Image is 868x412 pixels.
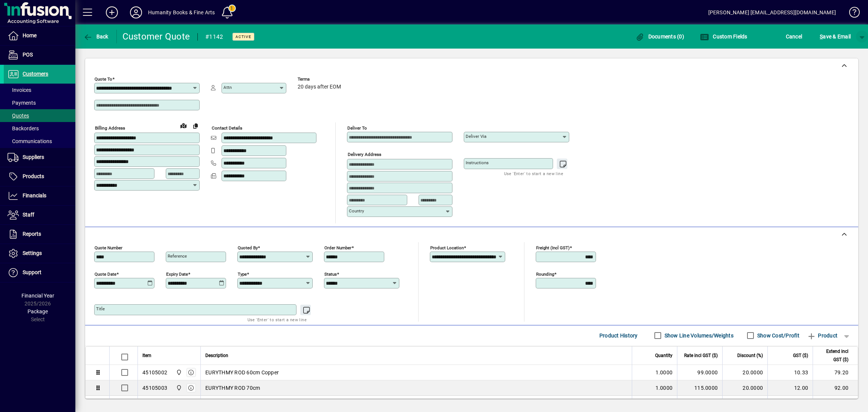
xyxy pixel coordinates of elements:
[708,6,836,18] div: [PERSON_NAME] [EMAIL_ADDRESS][DOMAIN_NAME]
[23,173,44,179] span: Products
[784,30,804,43] button: Cancel
[633,30,686,43] button: Documents (0)
[596,329,641,342] button: Product History
[722,396,767,411] td: 20.0000
[700,34,747,40] span: Custom Fields
[174,368,183,377] span: Humanity Books & Fine Art Supplies
[807,330,837,342] span: Product
[248,315,307,324] mat-hint: Use 'Enter' to start a new line
[75,30,117,43] app-page-header-button: Back
[166,271,188,276] mat-label: Expiry date
[599,330,638,342] span: Product History
[95,271,116,276] mat-label: Quote date
[142,369,167,376] div: 45105002
[4,263,75,282] a: Support
[223,85,232,90] mat-label: Attn
[83,34,108,40] span: Back
[4,96,75,109] a: Payments
[142,384,167,392] div: 45105003
[4,244,75,263] a: Settings
[655,351,672,360] span: Quantity
[4,206,75,224] a: Staff
[820,31,851,43] span: ave & Email
[148,6,215,18] div: Humanity Books & Fine Arts
[818,347,848,364] span: Extend incl GST ($)
[430,245,464,250] mat-label: Product location
[767,365,813,380] td: 10.33
[536,245,570,250] mat-label: Freight (incl GST)
[174,384,183,392] span: Humanity Books & Fine Art Supplies
[722,380,767,396] td: 20.0000
[23,231,41,237] span: Reports
[349,208,364,214] mat-label: Country
[767,380,813,396] td: 12.00
[238,245,258,250] mat-label: Quoted by
[536,271,554,276] mat-label: Rounding
[466,160,489,165] mat-label: Instructions
[813,380,858,396] td: 92.00
[23,192,46,198] span: Financials
[177,119,189,131] a: View on map
[466,134,486,139] mat-label: Deliver via
[235,34,251,39] span: Active
[205,384,260,392] span: EURYTHMY ROD 70cm
[682,384,718,392] div: 115.0000
[684,351,718,360] span: Rate incl GST ($)
[81,30,110,43] button: Back
[298,77,343,82] span: Terms
[4,135,75,148] a: Communications
[95,245,122,250] mat-label: Quote number
[4,186,75,205] a: Financials
[8,125,39,131] span: Backorders
[813,365,858,380] td: 79.20
[4,167,75,186] a: Products
[820,34,823,40] span: S
[205,369,279,376] span: EURYTHMY ROD 60cm Copper
[298,84,341,90] span: 20 days after EOM
[168,253,187,259] mat-label: Reference
[4,46,75,64] a: POS
[324,271,337,276] mat-label: Status
[4,148,75,167] a: Suppliers
[324,245,351,250] mat-label: Order number
[8,138,52,144] span: Communications
[23,212,34,218] span: Staff
[767,396,813,411] td: 13.04
[4,84,75,96] a: Invoices
[656,369,673,376] span: 1.0000
[142,351,151,360] span: Item
[656,384,673,392] span: 1.0000
[95,76,112,82] mat-label: Quote To
[347,125,367,131] mat-label: Deliver To
[124,6,148,19] button: Profile
[722,365,767,380] td: 20.0000
[21,293,54,299] span: Financial Year
[844,2,859,26] a: Knowledge Base
[4,225,75,244] a: Reports
[793,351,808,360] span: GST ($)
[8,100,36,106] span: Payments
[205,351,228,360] span: Description
[786,31,802,43] span: Cancel
[813,396,858,411] td: 100.00
[4,109,75,122] a: Quotes
[635,34,684,40] span: Documents (0)
[663,332,734,339] label: Show Line Volumes/Weights
[23,154,44,160] span: Suppliers
[8,113,29,119] span: Quotes
[8,87,31,93] span: Invoices
[737,351,763,360] span: Discount (%)
[189,120,202,132] button: Copy to Delivery address
[4,122,75,135] a: Backorders
[682,369,718,376] div: 99.0000
[96,306,105,311] mat-label: Title
[4,26,75,45] a: Home
[23,269,41,275] span: Support
[122,31,190,43] div: Customer Quote
[756,332,799,339] label: Show Cost/Profit
[698,30,749,43] button: Custom Fields
[23,250,42,256] span: Settings
[23,32,37,38] span: Home
[28,308,48,314] span: Package
[803,329,841,342] button: Product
